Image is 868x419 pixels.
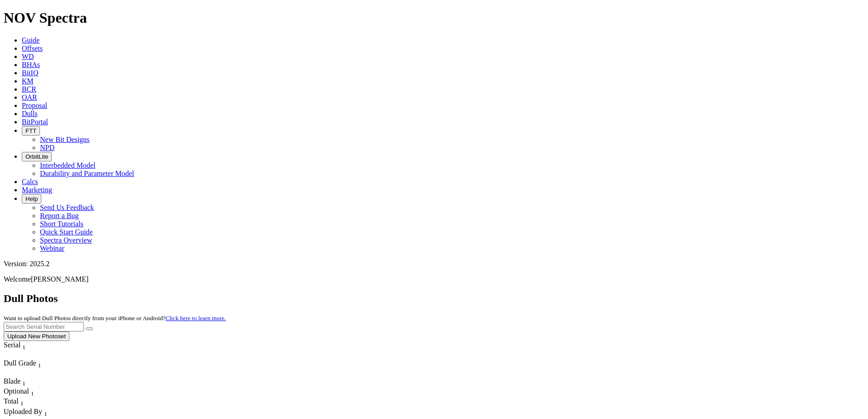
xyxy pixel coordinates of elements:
[4,387,35,397] div: Sort None
[4,292,864,305] h2: Dull Photos
[4,359,67,377] div: Sort None
[22,380,25,387] sub: 1
[4,315,226,322] small: Want to upload Dull Photos directly from your iPhone or Android?
[22,344,25,351] sub: 1
[22,152,52,161] button: OrbitLite
[44,408,47,415] span: Sort None
[22,69,38,77] a: BitIQ
[40,136,89,143] a: New Bit Designs
[4,408,89,418] div: Uploaded By Sort None
[22,85,36,93] a: BCR
[40,244,64,252] a: Webinar
[22,53,34,60] a: WD
[38,359,41,367] span: Sort None
[4,387,29,395] span: Optional
[4,359,67,369] div: Dull Grade Sort None
[40,236,92,244] a: Spectra Overview
[40,170,134,177] a: Durability and Parameter Model
[4,351,42,359] div: Column Menu
[4,377,35,387] div: Blade Sort None
[4,322,84,331] input: Search Serial Number
[4,359,36,367] span: Dull Grade
[40,212,79,219] a: Report a Bug
[25,153,48,160] span: OrbitLite
[40,220,84,228] a: Short Tutorials
[4,397,35,407] div: Sort None
[20,397,24,405] span: Sort None
[4,341,42,359] div: Sort None
[4,275,864,283] p: Welcome
[40,144,54,151] a: NPD
[22,178,38,185] a: Calcs
[4,377,20,385] span: Blade
[166,315,226,322] a: Click here to learn more.
[22,341,25,349] span: Sort None
[4,331,69,341] button: Upload New Photoset
[4,397,19,405] span: Total
[22,118,48,126] a: BitPortal
[25,195,38,202] span: Help
[20,400,24,407] sub: 1
[4,10,864,26] h1: NOV Spectra
[4,260,864,268] div: Version: 2025.2
[22,36,39,44] a: Guide
[22,44,43,52] a: Offsets
[4,369,67,377] div: Column Menu
[31,275,89,283] span: [PERSON_NAME]
[22,377,25,385] span: Sort None
[40,161,95,169] a: Interbedded Model
[22,194,41,204] button: Help
[40,228,93,236] a: Quick Start Guide
[4,377,35,387] div: Sort None
[4,408,42,415] span: Uploaded By
[4,341,20,349] span: Serial
[22,93,37,101] a: OAR
[22,126,40,136] button: FTT
[31,390,34,397] sub: 1
[22,110,38,117] a: Dulls
[22,102,47,109] a: Proposal
[44,410,47,417] sub: 1
[31,387,34,395] span: Sort None
[22,186,52,194] a: Marketing
[38,362,41,369] sub: 1
[4,387,35,397] div: Optional Sort None
[4,341,42,351] div: Serial Sort None
[22,77,34,85] a: KM
[4,397,35,407] div: Total Sort None
[40,204,94,211] a: Send Us Feedback
[25,127,36,134] span: FTT
[22,61,40,68] a: BHAs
